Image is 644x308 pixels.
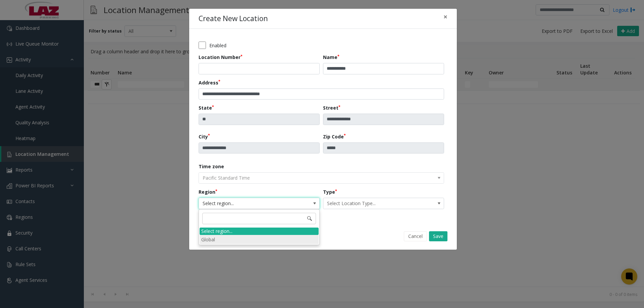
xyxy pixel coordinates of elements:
label: Address [199,79,220,86]
label: Type [323,188,337,195]
label: State [199,104,214,111]
span: × [443,12,447,21]
span: Select Location Type... [323,198,420,209]
span: Select region... [199,198,295,209]
label: City [199,133,210,140]
h4: Create New Location [199,13,268,24]
button: Save [429,231,447,241]
button: Close [439,9,452,25]
label: Enabled [209,42,226,49]
label: Name [323,54,339,61]
label: Time zone [199,163,224,170]
div: Select region... [200,228,319,235]
button: Cancel [404,231,427,241]
li: Global [200,235,319,244]
label: Zip Code [323,133,346,140]
label: Region [199,188,217,195]
label: Street [323,104,340,111]
label: Location Number [199,54,243,61]
app-dropdown: The timezone is automatically set based on the address and cannot be edited. [199,174,444,181]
